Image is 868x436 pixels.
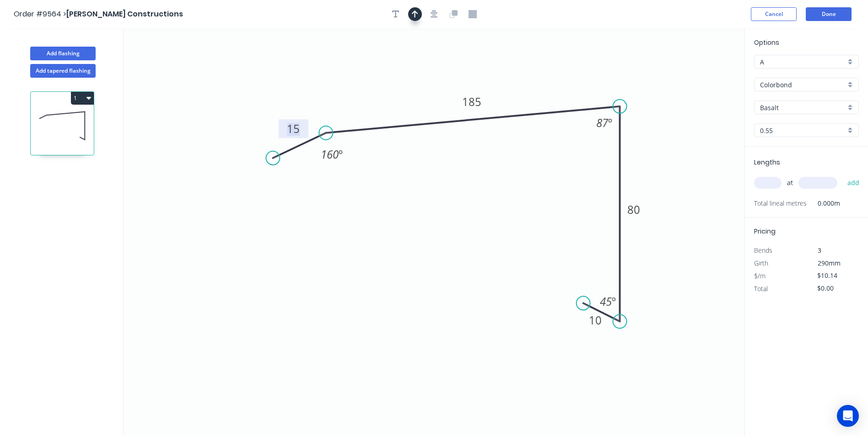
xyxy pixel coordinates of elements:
[754,246,772,255] span: Bends
[754,38,779,47] span: Options
[787,176,793,189] span: at
[754,259,768,267] span: Girth
[818,246,821,255] span: 3
[30,64,96,78] button: Add tapered flashing
[754,271,766,280] span: $/m
[124,28,744,436] svg: 0
[14,9,66,19] span: Order #9564 >
[612,294,616,309] tspan: º
[806,7,852,21] button: Done
[751,7,797,21] button: Cancel
[339,147,343,162] tspan: º
[321,147,339,162] tspan: 160
[754,197,807,210] span: Total lineal metres
[760,80,846,90] input: Material
[627,202,640,217] tspan: 80
[837,405,859,427] div: Open Intercom Messenger
[754,227,776,236] span: Pricing
[843,175,864,191] button: add
[760,103,846,112] input: Colour
[754,158,780,167] span: Lengths
[608,115,612,130] tspan: º
[287,121,300,136] tspan: 15
[600,294,612,309] tspan: 45
[596,115,609,130] tspan: 87
[589,313,602,328] tspan: 10
[66,9,183,19] span: [PERSON_NAME] Constructions
[760,57,846,67] input: Price level
[754,284,768,293] span: Total
[807,197,840,210] span: 0.000m
[30,47,96,60] button: Add flashing
[462,94,481,109] tspan: 185
[760,126,846,135] input: Thickness
[818,259,841,267] span: 290mm
[71,92,94,105] button: 1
